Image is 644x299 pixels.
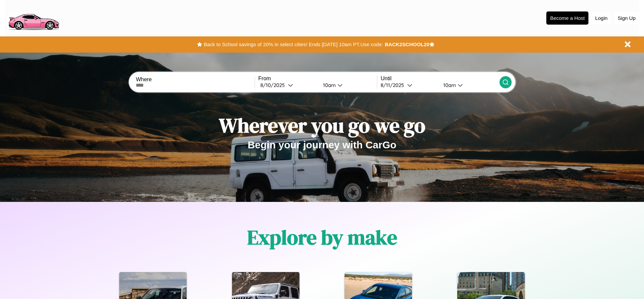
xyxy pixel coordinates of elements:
button: Sign Up [614,12,639,24]
label: From [258,76,377,82]
button: Back to School savings of 20% in select cities! Ends [DATE] 10am PT.Use code: [202,40,385,49]
h1: Explore by make [247,223,397,251]
button: 10am [438,82,499,89]
label: Until [381,76,499,82]
div: 10am [440,82,458,88]
img: logo [5,3,62,32]
div: 8 / 11 / 2025 [381,82,407,88]
div: 10am [320,82,337,88]
button: Become a Host [546,11,588,25]
b: BACK2SCHOOL20 [385,41,429,47]
div: 8 / 10 / 2025 [260,82,288,88]
button: 10am [318,82,377,89]
label: Where [136,77,254,83]
button: 8/10/2025 [258,82,318,89]
button: Login [592,12,611,24]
